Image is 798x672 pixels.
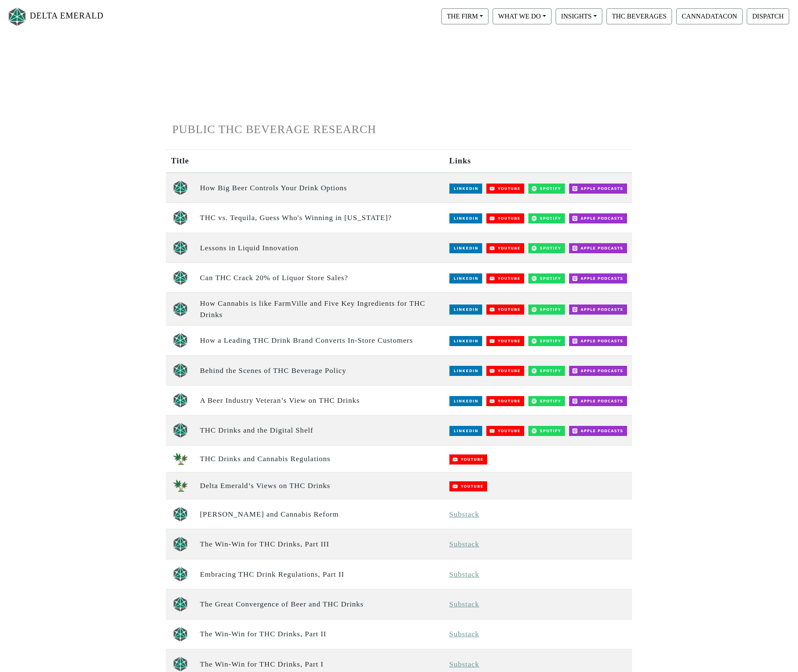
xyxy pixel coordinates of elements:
img: unscripted logo [173,333,188,348]
img: LinkedIn [449,396,482,406]
td: The Great Convergence of Beer and THC Drinks [195,589,444,619]
img: LinkedIn [449,366,482,376]
img: unscripted logo [173,210,188,225]
a: Substack [449,540,480,548]
img: Apple Podcasts [569,336,627,346]
img: Spotify [528,184,565,194]
a: Substack [449,510,480,518]
a: CANNADATACON [674,12,745,19]
img: Apple Podcasts [569,243,627,253]
img: Spotify [528,243,565,253]
img: LinkedIn [449,273,482,283]
td: A Beer Industry Veteran’s View on THC Drinks [195,385,444,415]
td: [PERSON_NAME] and Cannabis Reform [195,499,444,529]
th: Title [166,150,195,173]
img: Apple Podcasts [569,426,627,436]
td: THC Drinks and Cannabis Regulations [195,445,444,472]
button: THC BEVERAGES [606,8,672,24]
img: YouTube [449,481,488,491]
button: INSIGHTS [556,8,602,24]
img: YouTube [449,454,488,465]
img: dispatch logo [173,567,188,582]
img: Spotify [528,366,565,376]
td: How Cannabis is like FarmVille and Five Key Ingredients for THC Drinks [195,293,444,325]
img: YouTube [486,243,525,253]
th: Links [444,150,632,173]
img: LinkedIn [449,184,482,194]
img: YouTube [486,304,525,315]
img: dispatch logo [173,656,188,672]
td: THC Drinks and the Digital Shelf [195,415,444,445]
td: Embracing THC Drink Regulations, Part II [195,559,444,589]
td: Behind the Scenes of THC Beverage Policy [195,355,444,385]
img: Spotify [528,336,565,346]
img: unscripted logo [173,180,188,195]
td: Delta Emerald’s Views on THC Drinks [195,472,444,499]
button: CANNADATACON [676,8,743,24]
img: YouTube [486,184,525,194]
img: YouTube [486,366,525,376]
img: unscripted logo [173,363,188,378]
img: LinkedIn [449,213,482,223]
button: THE FIRM [441,8,488,24]
img: LinkedIn [449,304,482,315]
img: Spotify [528,426,565,436]
img: Apple Podcasts [569,396,627,406]
img: YouTube [486,336,525,346]
img: dispatch logo [173,536,188,551]
td: How a Leading THC Drink Brand Converts In-Store Customers [195,325,444,355]
a: Substack [449,570,480,578]
img: dispatch logo [173,627,188,642]
a: DELTA EMERALD [7,3,104,30]
img: YouTube [486,273,525,283]
button: WHAT WE DO [493,8,551,24]
img: dispatch logo [173,507,188,522]
td: The Win-Win for THC Drinks, Part II [195,619,444,649]
a: DISPATCH [745,12,791,19]
td: Lessons in Liquid Innovation [195,233,444,262]
a: Substack [449,660,480,668]
img: Spotify [528,396,565,406]
button: DISPATCH [747,8,789,24]
img: dispatch logo [173,596,188,612]
img: YouTube [486,213,525,223]
img: Apple Podcasts [569,366,627,376]
img: unscripted logo [173,302,188,317]
img: unscripted logo [173,270,188,285]
img: unscripted logo [173,393,188,408]
img: unscripted logo [173,423,188,438]
img: Spotify [528,273,565,283]
img: Spotify [528,304,565,315]
img: LinkedIn [449,426,482,436]
img: Apple Podcasts [569,304,627,315]
img: LinkedIn [449,243,482,253]
a: Substack [449,600,480,608]
h1: PUBLIC THC BEVERAGE RESEARCH [172,123,626,136]
td: THC vs. Tequila, Guess Who's Winning in [US_STATE]? [195,203,444,233]
td: Can THC Crack 20% of Liquor Store Sales? [195,263,444,293]
td: The Win-Win for THC Drinks, Part III [195,529,444,559]
img: Apple Podcasts [569,273,627,283]
img: Apple Podcasts [569,213,627,223]
img: cannadatacon logo [173,453,188,465]
img: Spotify [528,213,565,223]
img: LinkedIn [449,336,482,346]
img: YouTube [486,426,525,436]
td: How Big Beer Controls Your Drink Options [195,173,444,203]
a: THC BEVERAGES [604,12,674,19]
img: YouTube [486,396,525,406]
img: Logo [7,5,28,28]
img: cannadatacon logo [173,480,188,492]
a: Substack [449,630,480,638]
img: unscripted logo [173,240,188,255]
img: Apple Podcasts [569,184,627,194]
